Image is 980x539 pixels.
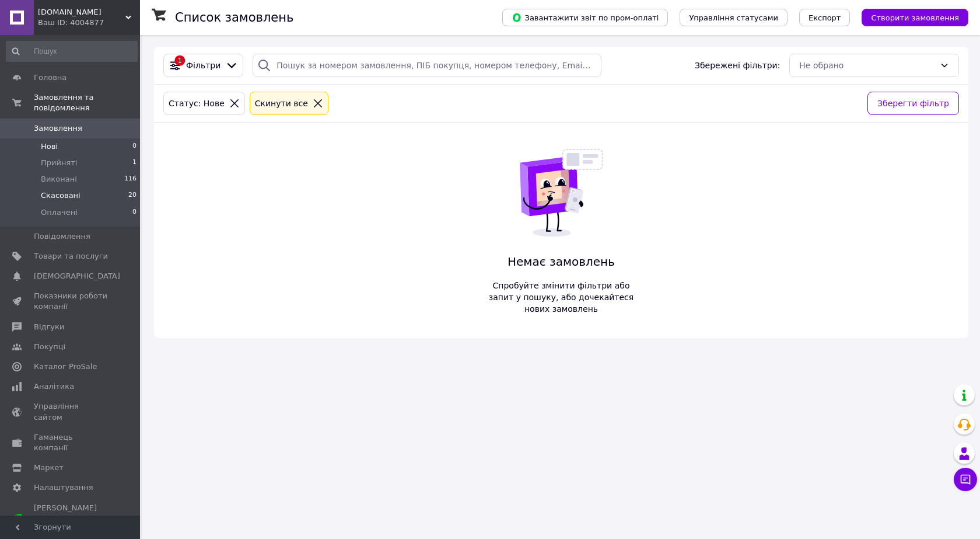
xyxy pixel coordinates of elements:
[808,13,841,22] span: Експорт
[512,12,659,23] span: Завантажити звіт по пром-оплаті
[34,291,108,312] span: Показники роботи компанії
[34,251,108,262] span: Товари та послуги
[484,280,638,315] span: Спробуйте змінити фільтри або запит у пошуку, або дочекайтеся нових замовлень
[38,7,125,18] span: terpinnya.ua
[41,207,78,218] span: Оплачені
[124,174,136,185] span: 116
[689,13,778,22] span: Управління статусами
[484,253,638,270] span: Немає замовлень
[862,9,968,26] button: Створити замовлення
[186,60,220,71] span: Фільтри
[132,158,136,168] span: 1
[38,18,140,28] div: Ваш ID: 4004877
[502,9,668,26] button: Завантажити звіт по пром-оплаті
[253,54,601,77] input: Пошук за номером замовлення, ПІБ покупця, номером телефону, Email, номером накладної
[41,174,77,185] span: Виконані
[175,11,293,25] h1: Список замовлень
[34,72,66,83] span: Головна
[799,9,850,26] button: Експорт
[34,271,120,281] span: [DEMOGRAPHIC_DATA]
[34,432,108,453] span: Гаманець компанії
[850,12,968,22] a: Створити замовлення
[695,60,780,71] span: Збережені фільтри:
[34,381,74,392] span: Аналітика
[680,9,787,26] button: Управління статусами
[6,41,138,62] input: Пошук
[41,141,58,152] span: Нові
[877,97,949,110] span: Зберегти фільтр
[34,361,97,372] span: Каталог ProSale
[871,13,959,22] span: Створити замовлення
[867,92,959,115] button: Зберегти фільтр
[34,401,108,422] span: Управління сайтом
[34,482,93,493] span: Налаштування
[954,468,977,491] button: Чат з покупцем
[41,190,80,201] span: Скасовані
[41,158,77,168] span: Прийняті
[34,463,64,473] span: Маркет
[34,503,108,535] span: [PERSON_NAME] та рахунки
[34,231,90,242] span: Повідомлення
[34,123,82,134] span: Замовлення
[34,92,140,113] span: Замовлення та повідомлення
[799,59,935,72] div: Не обрано
[34,342,65,352] span: Покупці
[128,190,136,201] span: 20
[132,207,136,218] span: 0
[132,141,136,152] span: 0
[34,322,64,332] span: Відгуки
[166,97,227,110] div: Статус: Нове
[253,97,310,110] div: Cкинути все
